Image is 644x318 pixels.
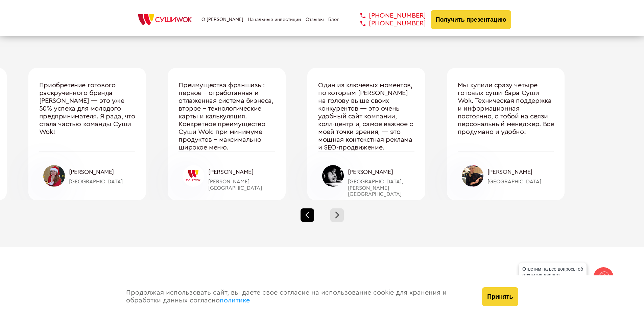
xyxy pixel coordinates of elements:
[69,179,136,185] div: [GEOGRAPHIC_DATA]
[133,12,197,27] img: СУШИWOK
[350,12,426,20] a: [PHONE_NUMBER]
[39,82,136,152] div: Приобретение готового раскрученного бренда [PERSON_NAME] — это уже 50% успеха для молодого предпр...
[487,179,554,185] div: [GEOGRAPHIC_DATA]
[306,17,324,22] a: Отзывы
[119,275,476,318] div: Продолжая использовать сайт, вы даете свое согласие на использование cookie для хранения и обрабо...
[348,168,414,176] div: [PERSON_NAME]
[431,10,511,29] button: Получить презентацию
[458,82,554,152] div: Мы купили сразу четыре готовых суши-бара Суши Wok. Техническая поддержка и информационная постоян...
[348,179,414,197] div: [GEOGRAPHIC_DATA], [PERSON_NAME][GEOGRAPHIC_DATA]
[318,82,414,152] div: Один из ключевых моментов, по которым [PERSON_NAME] на голову выше своих конкурентов — это очень ...
[350,20,426,27] a: [PHONE_NUMBER]
[208,168,275,176] div: [PERSON_NAME]
[248,17,301,22] a: Начальные инвестиции
[328,17,339,22] a: Блог
[69,168,136,176] div: [PERSON_NAME]
[482,287,518,306] button: Принять
[220,297,250,304] a: политике
[178,82,275,152] div: Преимущества франшизы: первое – отработанная и отлаженная система бизнеса, второе – технологическ...
[201,17,243,22] a: О [PERSON_NAME]
[487,168,554,176] div: [PERSON_NAME]
[519,263,587,288] div: Ответим на все вопросы об открытии вашего [PERSON_NAME]!
[208,179,275,191] div: [PERSON_NAME][GEOGRAPHIC_DATA]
